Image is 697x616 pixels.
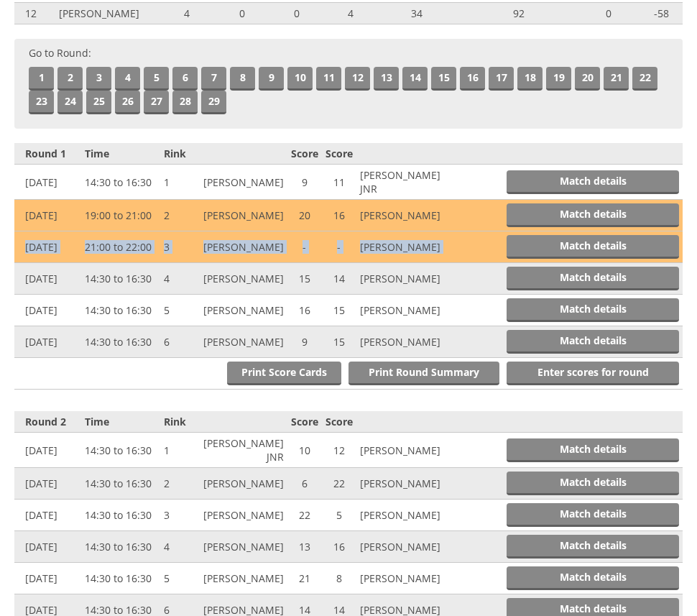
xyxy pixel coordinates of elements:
td: 4 [160,263,200,295]
td: 14:30 to 16:30 [81,326,160,358]
th: Score [322,143,356,165]
a: 16 [460,67,485,91]
a: Match details [507,535,679,558]
td: [PERSON_NAME] [200,468,287,500]
td: [PERSON_NAME] JNR [200,433,287,468]
a: 3 [86,67,111,91]
a: 17 [489,67,514,91]
td: 34 [374,3,460,24]
a: Match details [507,170,679,194]
a: Match details [507,203,679,227]
td: 19:00 to 21:00 [81,200,160,231]
td: 9 [287,326,322,358]
td: 14:30 to 16:30 [81,500,160,531]
td: 14:30 to 16:30 [81,468,160,500]
td: 4 [328,3,374,24]
a: 10 [287,67,313,91]
a: 6 [172,67,198,91]
td: 15 [287,263,322,295]
td: 14:30 to 16:30 [81,263,160,295]
th: Score [322,411,356,433]
a: Match details [507,298,679,322]
a: 2 [57,67,83,91]
th: Rink [160,143,200,165]
td: 6 [160,326,200,358]
a: Match details [507,330,679,354]
td: 4 [154,3,218,24]
td: [PERSON_NAME] [356,468,444,500]
td: 6 [287,468,322,500]
td: [PERSON_NAME] [356,563,444,594]
td: [DATE] [14,231,81,263]
a: Match details [507,267,679,290]
td: [PERSON_NAME] [356,500,444,531]
a: 27 [144,91,169,114]
td: [PERSON_NAME] JNR [356,165,444,200]
td: 3 [160,500,200,531]
td: [DATE] [14,433,81,468]
a: 18 [517,67,543,91]
td: [PERSON_NAME] [200,326,287,358]
a: 15 [431,67,456,91]
a: Print Score Cards [227,362,341,385]
td: 15 [322,326,356,358]
a: 5 [144,67,169,91]
td: 5 [322,500,356,531]
a: 28 [172,91,198,114]
td: 20 [287,200,322,231]
div: Go to Round: [14,39,683,129]
a: 26 [115,91,140,114]
a: 23 [29,91,54,114]
td: [DATE] [14,500,81,531]
td: 2 [160,200,200,231]
td: - [322,231,356,263]
th: Score [287,143,322,165]
td: 9 [287,165,322,200]
a: 1 [29,67,54,91]
td: [PERSON_NAME] [356,295,444,326]
a: 7 [201,67,226,91]
a: Match details [507,472,679,495]
td: 2 [160,468,200,500]
a: 19 [546,67,571,91]
td: [PERSON_NAME] [55,3,155,24]
td: [PERSON_NAME] [200,295,287,326]
td: 14:30 to 16:30 [81,563,160,594]
td: [PERSON_NAME] [356,200,444,231]
td: [DATE] [14,563,81,594]
td: 8 [322,563,356,594]
td: 12 [322,433,356,468]
td: 0 [578,3,640,24]
td: 0 [218,3,266,24]
td: 14:30 to 16:30 [81,433,160,468]
a: 13 [374,67,399,91]
td: [DATE] [14,200,81,231]
td: [PERSON_NAME] [200,165,287,200]
td: [PERSON_NAME] [200,500,287,531]
td: [DATE] [14,165,81,200]
td: 16 [287,295,322,326]
td: 16 [322,200,356,231]
a: 20 [575,67,600,91]
td: [PERSON_NAME] [356,231,444,263]
td: 16 [322,531,356,563]
td: 5 [160,295,200,326]
td: [DATE] [14,295,81,326]
td: [PERSON_NAME] [356,326,444,358]
a: 4 [115,67,140,91]
td: 5 [160,563,200,594]
td: 14:30 to 16:30 [81,531,160,563]
td: [PERSON_NAME] [200,531,287,563]
a: 22 [632,67,657,91]
th: Round 1 [14,143,81,165]
a: 9 [259,67,284,91]
td: 0 [266,3,328,24]
a: Match details [507,235,679,259]
th: Time [81,411,160,433]
td: [PERSON_NAME] [356,433,444,468]
td: - [287,231,322,263]
a: 14 [402,67,428,91]
td: 92 [459,3,578,24]
td: [PERSON_NAME] [200,231,287,263]
td: [PERSON_NAME] [356,263,444,295]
